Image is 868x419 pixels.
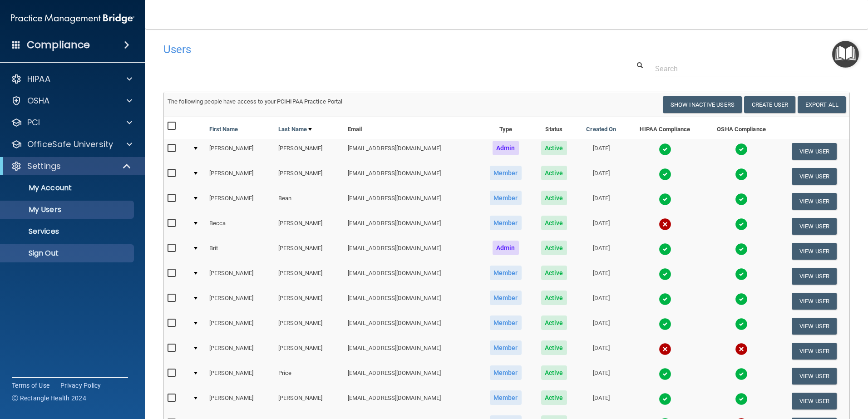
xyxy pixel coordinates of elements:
[344,214,480,239] td: [EMAIL_ADDRESS][DOMAIN_NAME]
[27,161,61,172] p: Settings
[490,291,522,305] span: Member
[11,161,132,172] a: Settings
[11,117,132,128] a: PCI
[541,266,567,280] span: Active
[792,218,837,235] button: View User
[659,343,671,355] img: cross.ca9f0e7f.svg
[576,189,626,214] td: [DATE]
[344,314,480,339] td: [EMAIL_ADDRESS][DOMAIN_NAME]
[541,141,567,155] span: Active
[792,393,837,409] button: View User
[344,164,480,189] td: [EMAIL_ADDRESS][DOMAIN_NAME]
[576,389,626,414] td: [DATE]
[206,389,275,414] td: [PERSON_NAME]
[659,393,671,405] img: tick.e7d51cea.svg
[168,98,343,105] span: The following people have access to your PCIHIPAA Practice Portal
[27,39,90,51] h4: Compliance
[6,227,130,236] p: Services
[344,239,480,264] td: [EMAIL_ADDRESS][DOMAIN_NAME]
[206,339,275,364] td: [PERSON_NAME]
[479,117,532,139] th: Type
[541,340,567,355] span: Active
[655,60,843,77] input: Search
[275,289,344,314] td: [PERSON_NAME]
[344,189,480,214] td: [EMAIL_ADDRESS][DOMAIN_NAME]
[659,293,671,306] img: tick.e7d51cea.svg
[659,218,671,231] img: cross.ca9f0e7f.svg
[490,191,522,205] span: Member
[206,289,275,314] td: [PERSON_NAME]
[344,289,480,314] td: [EMAIL_ADDRESS][DOMAIN_NAME]
[11,95,132,106] a: OSHA
[735,318,748,330] img: tick.e7d51cea.svg
[576,239,626,264] td: [DATE]
[576,139,626,164] td: [DATE]
[735,343,748,355] img: cross.ca9f0e7f.svg
[490,216,522,230] span: Member
[6,249,130,258] p: Sign Out
[490,315,522,330] span: Member
[12,394,86,403] span: Ⓒ Rectangle Health 2024
[275,389,344,414] td: [PERSON_NAME]
[6,183,130,192] p: My Account
[663,96,742,113] button: Show Inactive Users
[541,166,567,180] span: Active
[735,193,748,206] img: tick.e7d51cea.svg
[735,218,748,231] img: tick.e7d51cea.svg
[576,164,626,189] td: [DATE]
[541,365,567,380] span: Active
[490,266,522,280] span: Member
[735,168,748,181] img: tick.e7d51cea.svg
[659,193,671,206] img: tick.e7d51cea.svg
[12,381,49,390] a: Terms of Use
[344,364,480,389] td: [EMAIL_ADDRESS][DOMAIN_NAME]
[275,339,344,364] td: [PERSON_NAME]
[576,289,626,314] td: [DATE]
[792,193,837,210] button: View User
[493,241,519,255] span: Admin
[206,364,275,389] td: [PERSON_NAME]
[735,393,748,405] img: tick.e7d51cea.svg
[490,340,522,355] span: Member
[792,293,837,310] button: View User
[275,364,344,389] td: Price
[275,189,344,214] td: Bean
[206,239,275,264] td: Brit
[206,214,275,239] td: Becca
[735,243,748,256] img: tick.e7d51cea.svg
[735,268,748,281] img: tick.e7d51cea.svg
[659,268,671,281] img: tick.e7d51cea.svg
[490,390,522,405] span: Member
[541,216,567,230] span: Active
[206,139,275,164] td: [PERSON_NAME]
[735,293,748,306] img: tick.e7d51cea.svg
[275,264,344,289] td: [PERSON_NAME]
[586,124,616,135] a: Created On
[541,191,567,205] span: Active
[490,365,522,380] span: Member
[792,343,837,360] button: View User
[344,389,480,414] td: [EMAIL_ADDRESS][DOMAIN_NAME]
[659,318,671,330] img: tick.e7d51cea.svg
[659,368,671,380] img: tick.e7d51cea.svg
[278,124,312,135] a: Last Name
[792,168,837,185] button: View User
[493,141,519,155] span: Admin
[344,117,480,139] th: Email
[659,143,671,156] img: tick.e7d51cea.svg
[735,143,748,156] img: tick.e7d51cea.svg
[344,339,480,364] td: [EMAIL_ADDRESS][DOMAIN_NAME]
[27,117,40,128] p: PCI
[60,381,101,390] a: Privacy Policy
[27,139,113,150] p: OfficeSafe University
[576,314,626,339] td: [DATE]
[541,241,567,255] span: Active
[576,214,626,239] td: [DATE]
[744,96,795,113] button: Create User
[659,168,671,181] img: tick.e7d51cea.svg
[275,139,344,164] td: [PERSON_NAME]
[792,268,837,285] button: View User
[163,44,558,55] h4: Users
[532,117,576,139] th: Status
[792,143,837,160] button: View User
